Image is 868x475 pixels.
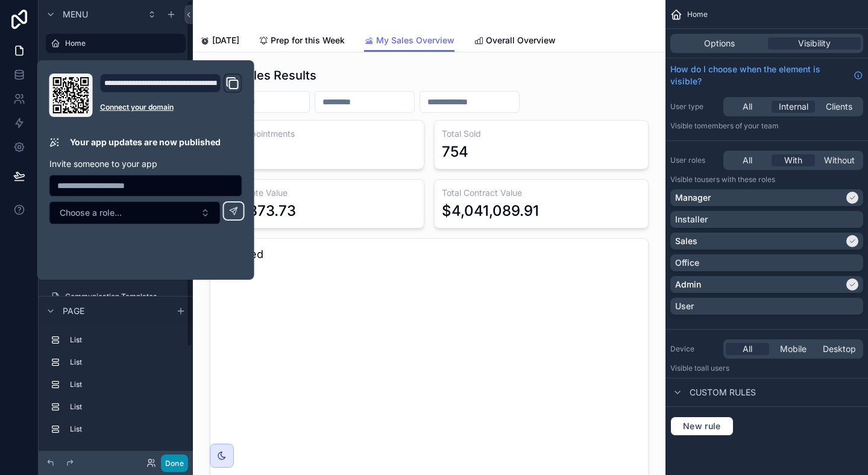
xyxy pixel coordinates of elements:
button: Select Button [49,201,221,224]
span: All [743,154,752,166]
span: Users with these roles [701,175,775,184]
button: Done [161,455,188,472]
span: Home [687,10,708,19]
span: all users [701,363,729,373]
label: List [70,357,181,367]
a: Overall Overview [474,30,556,54]
span: Page [63,305,84,317]
a: Home [46,34,186,53]
span: Options [704,37,735,49]
p: User [675,300,694,312]
span: My Sales Overview [376,34,454,46]
p: Visible to [670,175,863,184]
span: Menu [63,8,88,20]
span: All [743,101,752,113]
a: Communication Templates [46,287,186,306]
a: [DATE] [200,30,239,54]
span: Internal [779,101,808,113]
label: User type [670,102,719,112]
span: Visibility [798,37,831,49]
p: Manager [675,192,711,204]
label: Communication Templates [65,292,183,301]
span: Without [824,154,855,166]
span: Mobile [780,343,807,355]
span: New rule [678,421,726,432]
label: List [70,335,181,345]
span: [DATE] [212,34,239,46]
button: New rule [670,417,734,436]
a: All Contacts [46,59,186,78]
span: Prep for this Week [271,34,345,46]
a: Prep for this Week [259,30,345,54]
label: List [70,424,181,434]
label: Device [670,344,719,354]
p: Installer [675,213,708,225]
div: scrollable content [39,325,193,451]
span: Clients [826,101,852,113]
p: Office [675,257,699,269]
span: All [743,343,752,355]
span: Overall Overview [486,34,556,46]
label: Home [65,39,178,48]
span: Desktop [823,343,856,355]
p: Visible to [670,363,863,373]
span: How do I choose when the element is visible? [670,63,849,87]
p: Visible to [670,121,863,131]
a: How do I choose when the element is visible? [670,63,863,87]
a: My Sales Overview [364,30,454,52]
a: Connect your domain [100,102,242,112]
span: Choose a role... [60,207,122,219]
span: With [784,154,802,166]
p: Invite someone to your app [49,158,242,170]
span: Custom rules [690,386,756,398]
p: Admin [675,278,701,291]
label: User roles [670,156,719,165]
p: Your app updates are now published [70,136,221,148]
div: Domain and Custom Link [100,74,242,117]
label: List [70,402,181,412]
span: Members of your team [701,121,779,130]
label: List [70,380,181,389]
p: Sales [675,235,697,247]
